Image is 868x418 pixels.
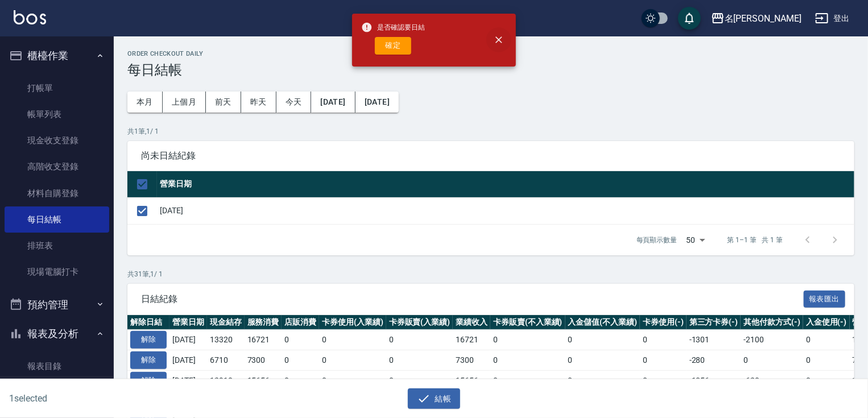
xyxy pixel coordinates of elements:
[565,350,640,371] td: 0
[282,315,319,330] th: 店販消費
[687,315,741,330] th: 第三方卡券(-)
[687,330,741,350] td: -1301
[241,92,276,113] button: 昨天
[14,10,46,24] img: Logo
[386,370,453,391] td: 0
[386,350,453,371] td: 0
[408,388,461,409] button: 結帳
[5,180,109,206] a: 材料自購登錄
[157,197,854,224] td: [DATE]
[803,370,850,391] td: 0
[319,330,386,350] td: 0
[386,330,453,350] td: 0
[687,350,741,371] td: -280
[361,22,425,33] span: 是否確認要日結
[687,370,741,391] td: -1056
[5,233,109,259] a: 排班表
[803,315,850,330] th: 入金使用(-)
[640,315,687,330] th: 卡券使用(-)
[490,350,565,371] td: 0
[640,370,687,391] td: 0
[130,351,167,369] button: 解除
[276,92,312,113] button: 今天
[127,126,854,136] p: 共 1 筆, 1 / 1
[565,370,640,391] td: 0
[245,330,282,350] td: 16721
[386,315,453,330] th: 卡券販賣(入業績)
[163,92,206,113] button: 上個月
[207,315,245,330] th: 現金結存
[127,62,854,78] h3: 每日結帳
[207,370,245,391] td: 12910
[130,372,167,390] button: 解除
[490,315,565,330] th: 卡券販賣(不入業績)
[453,330,490,350] td: 16721
[5,127,109,154] a: 現金收支登錄
[245,315,282,330] th: 服務消費
[804,291,846,308] button: 報表匯出
[5,319,109,349] button: 報表及分析
[640,350,687,371] td: 0
[5,206,109,233] a: 每日結帳
[640,330,687,350] td: 0
[5,154,109,180] a: 高階收支登錄
[170,370,207,391] td: [DATE]
[170,330,207,350] td: [DATE]
[490,330,565,350] td: 0
[319,315,386,330] th: 卡券使用(入業績)
[486,27,511,52] button: close
[207,350,245,371] td: 6710
[682,225,709,255] div: 50
[127,269,854,279] p: 共 31 筆, 1 / 1
[5,290,109,320] button: 預約管理
[282,350,319,371] td: 0
[207,330,245,350] td: 13320
[5,41,109,71] button: 櫃檯作業
[319,350,386,371] td: 0
[728,235,783,245] p: 第 1–1 筆 共 1 筆
[804,293,846,304] a: 報表匯出
[356,92,399,113] button: [DATE]
[453,370,490,391] td: 15656
[803,350,850,371] td: 0
[803,330,850,350] td: 0
[130,331,167,349] button: 解除
[741,315,803,330] th: 其他付款方式(-)
[127,92,163,113] button: 本月
[5,101,109,127] a: 帳單列表
[319,370,386,391] td: 0
[741,350,803,371] td: 0
[565,315,640,330] th: 入金儲值(不入業績)
[141,293,804,305] span: 日結紀錄
[678,7,701,30] button: save
[811,8,854,29] button: 登出
[5,259,109,285] a: 現場電腦打卡
[5,353,109,379] a: 報表目錄
[157,171,854,198] th: 營業日期
[453,315,490,330] th: 業績收入
[170,315,207,330] th: 營業日期
[375,37,411,55] button: 確定
[245,350,282,371] td: 7300
[141,150,841,162] span: 尚未日結紀錄
[245,370,282,391] td: 15656
[565,330,640,350] td: 0
[170,350,207,371] td: [DATE]
[282,370,319,391] td: 0
[741,330,803,350] td: -2100
[127,50,854,57] h2: Order checkout daily
[206,92,241,113] button: 前天
[5,75,109,101] a: 打帳單
[706,7,806,30] button: 名[PERSON_NAME]
[741,370,803,391] td: -620
[127,315,170,330] th: 解除日結
[453,350,490,371] td: 7300
[311,92,355,113] button: [DATE]
[282,330,319,350] td: 0
[725,11,801,26] div: 名[PERSON_NAME]
[636,235,677,245] p: 每頁顯示數量
[9,391,215,405] h6: 1 selected
[490,370,565,391] td: 0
